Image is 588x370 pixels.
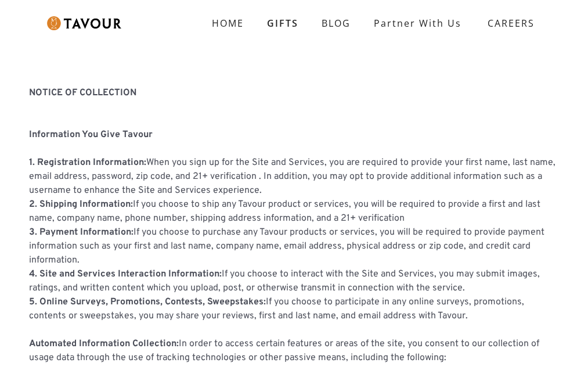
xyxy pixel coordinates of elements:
[29,87,136,99] strong: NOTICE OF COLLECTION ‍
[29,227,134,238] strong: 3. Payment Information:
[29,129,153,141] strong: Information You Give Tavour ‍
[310,12,362,35] a: BLOG
[29,296,266,308] strong: 5. Online Surveys, Promotions, Contests, Sweepstakes:
[29,199,133,210] strong: 2. Shipping Information:
[488,12,535,35] strong: CAREERS
[29,268,222,280] strong: 4. Site and Services Interaction Information:
[362,12,473,35] a: partner with us
[200,12,255,35] a: HOME
[473,7,543,39] a: CAREERS
[255,12,310,35] a: GIFTS
[29,157,146,168] strong: 1. Registration Information:
[29,338,179,350] strong: Automated Information Collection:
[212,17,244,30] strong: HOME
